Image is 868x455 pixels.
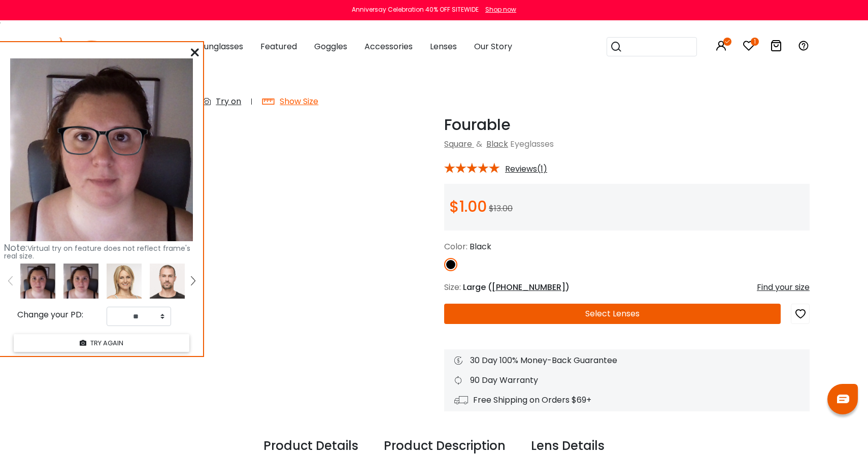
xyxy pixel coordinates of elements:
div: 90 Day Warranty [454,374,799,386]
img: 249451.png [10,58,193,241]
span: Large ( ) [463,281,570,293]
div: 30 Day 100% Money-Back Guarantee [454,354,799,367]
span: [PHONE_NUMBER] [492,281,565,293]
a: 1 [743,42,755,53]
span: $1.00 [449,196,487,217]
div: Show Size [280,95,318,108]
span: Lenses [430,41,457,52]
button: Select Lenses [444,304,781,324]
div: Anniversay Celebration 40% OFF SITEWIDE [352,5,479,14]
span: Black [470,241,491,252]
span: $13.00 [489,203,513,214]
a: Black [486,138,508,150]
span: Size: [444,281,461,293]
span: Our Story [474,41,512,52]
img: left.png [8,276,12,285]
span: Featured [260,41,297,52]
div: Free Shipping on Orders $69+ [454,394,799,406]
button: TRY AGAIN [14,334,189,352]
img: chat [837,395,849,403]
img: abbeglasses.com [58,38,118,56]
span: Accessories [364,41,413,52]
div: Find your size [757,281,810,294]
img: tryonModel5.png [150,264,185,299]
a: Shop now [480,5,516,14]
img: 249451.png [63,264,98,299]
span: Goggles [314,41,347,52]
div: Shop now [485,5,516,14]
span: Color: [444,241,468,252]
span: & [474,138,484,150]
img: tryonModel7.png [107,264,142,299]
img: 249451.png [20,264,55,299]
span: Note: [4,241,27,254]
i: 1 [751,38,759,46]
span: Eyeglasses [510,138,554,150]
span: Reviews(1) [505,165,547,174]
span: Sunglasses [199,41,243,52]
div: Try on [216,95,241,108]
img: right.png [191,276,195,285]
h1: Fourable [444,116,810,134]
img: original.png [53,116,152,167]
a: Square [444,138,472,150]
span: Virtual try on feature does not reflect frame's real size. [4,243,190,261]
